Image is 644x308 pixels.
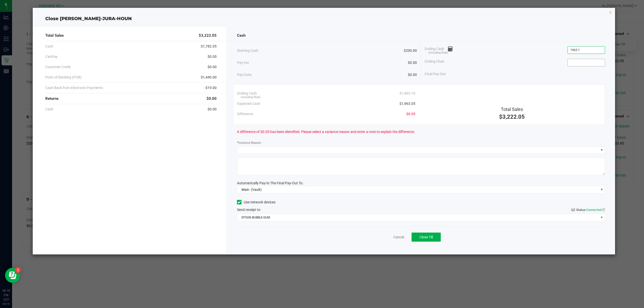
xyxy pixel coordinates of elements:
span: Total Sales [45,33,64,38]
span: $3,222.05 [199,33,217,38]
span: Difference [237,111,253,117]
span: (including float) [428,51,448,55]
span: Total Sales [501,107,523,112]
label: Variance Reason [237,141,261,145]
span: $200.00 [404,48,417,53]
span: Point of Banking (POB) [45,75,82,80]
span: (Vault) [251,188,262,192]
span: $0.00 [207,96,217,102]
span: Customer Credit [45,64,71,70]
span: $0.05 [406,111,415,117]
span: $0.00 [208,64,217,70]
label: Use network devices [237,200,275,205]
span: $1,963.05 [399,101,415,106]
span: Cash [45,107,53,112]
span: Main [242,188,249,192]
span: $0.00 [208,107,217,112]
span: Automatically Pay-In The Final Pay-Out To: [237,181,303,185]
iframe: Resource center unread badge [15,267,21,273]
span: Send receipt to: [237,208,261,212]
iframe: Resource center [5,268,20,283]
span: $0.00 [208,54,217,59]
span: $1,782.05 [201,44,217,49]
span: QZ Status: [571,208,605,212]
span: -$19.00 [205,85,217,91]
span: $0.00 [408,60,417,65]
span: Ending Cash [425,46,453,54]
span: Pay-Ins [237,60,249,65]
span: Cash Back from Electronic Payments [45,85,103,91]
div: Returns [45,93,217,104]
span: Final Pay-Out [425,71,446,77]
span: $1,440.00 [201,75,217,80]
button: Close Till [412,233,441,242]
span: $1,963.10 [399,91,415,96]
span: Pay-Outs [237,72,252,77]
span: $0.00 [408,72,417,77]
span: Cash [237,33,246,38]
a: Cancel [393,235,404,240]
span: Connected [586,208,601,212]
span: $3,222.05 [499,114,525,120]
span: Cash [45,44,53,49]
span: Starting Cash [237,48,258,53]
span: EPSON-BUBBLE-GUM [237,214,599,221]
span: (including float) [241,95,260,100]
span: CanPay [45,54,58,59]
span: Expected Cash [237,101,260,106]
span: Close Till [419,235,433,239]
span: Ending Float [425,59,444,66]
div: Close [PERSON_NAME]-JURA-HOUN [33,15,615,22]
span: A difference of $0.05 has been identified. Please select a variance reason and enter a note to ex... [237,129,415,135]
span: Ending Cash [237,91,257,96]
